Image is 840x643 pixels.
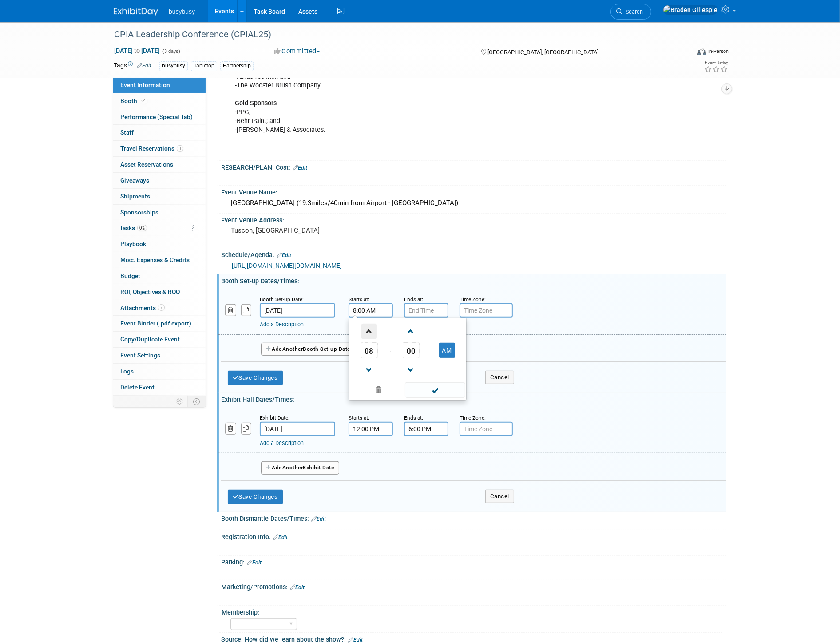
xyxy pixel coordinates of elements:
span: Tasks [119,224,147,231]
a: Increment Hour [361,320,378,342]
pre: Tuscon, [GEOGRAPHIC_DATA] [231,226,422,234]
a: Tasks0% [113,220,206,236]
span: 2 [158,304,165,311]
a: Copy/Duplicate Event [113,332,206,347]
input: Date [260,422,335,436]
a: Booth [113,93,206,109]
a: Shipments [113,189,206,204]
a: Misc. Expenses & Credits [113,252,206,268]
a: [URL][DOMAIN_NAME][DOMAIN_NAME] [232,262,342,269]
span: Giveaways [120,177,149,184]
div: Event Venue Name: [221,186,726,197]
button: AM [439,343,455,358]
button: AddAnotherExhibit Date [261,461,339,475]
small: Starts at: [349,296,369,302]
i: Booth reservation complete [141,98,146,103]
button: Save Changes [228,490,283,504]
span: Event Binder (.pdf export) [120,320,191,327]
span: Attachments [120,304,165,311]
a: Event Binder (.pdf export) [113,316,206,331]
img: Braden Gillespie [663,5,718,15]
a: Decrement Minute [403,358,420,381]
div: Booth Dismantle Dates/Times: [221,512,726,524]
a: Budget [113,268,206,284]
a: Playbook [113,236,206,252]
a: Edit [290,584,305,591]
span: Playbook [120,240,146,247]
small: Time Zone: [460,296,486,302]
div: CPIA Leadership Conference (CPIAL25) [111,27,676,43]
a: Sponsorships [113,205,206,220]
a: Giveaways [113,173,206,188]
a: Performance (Special Tab) [113,109,206,125]
a: Add a Description [260,321,304,328]
a: Asset Reservations [113,157,206,172]
div: Event Rating [704,61,728,65]
span: Event Settings [120,352,160,359]
span: Performance (Special Tab) [120,113,193,120]
span: Another [282,346,303,352]
input: Time Zone [460,422,513,436]
div: In-Person [708,48,729,55]
small: Exhibit Date: [260,415,289,421]
span: Budget [120,272,140,279]
td: : [388,342,392,358]
span: Sponsorships [120,209,158,216]
a: Edit [311,516,326,522]
div: Schedule/Agenda: [221,248,726,260]
input: Time Zone [460,303,513,318]
div: RESEARCH/PLAN: Cost: [221,161,726,172]
div: Partnership [220,61,254,71]
span: Pick Minute [403,342,420,358]
a: Done [404,385,466,397]
span: Misc. Expenses & Credits [120,256,190,263]
button: Cancel [485,371,514,384]
div: Membership: [222,606,722,617]
a: ROI, Objectives & ROO [113,284,206,300]
a: Search [610,4,651,20]
span: ROI, Objectives & ROO [120,288,180,295]
span: Event Information [120,81,170,88]
span: Search [622,8,643,15]
a: Travel Reservations1 [113,141,206,156]
button: AddAnotherBooth Set-up Date [261,343,355,356]
a: Add a Description [260,440,304,446]
img: Format-Inperson.png [697,48,706,55]
a: Edit [277,252,291,258]
img: ExhibitDay [114,8,158,16]
span: Pick Hour [361,342,378,358]
span: 1 [177,145,183,152]
a: Decrement Hour [361,358,378,381]
a: Edit [273,534,288,540]
input: Start Time [349,422,393,436]
a: Event Settings [113,348,206,363]
span: Booth [120,97,147,104]
div: Tabletop [191,61,217,71]
a: Delete Event [113,380,206,395]
small: Booth Set-up Date: [260,296,304,302]
span: Asset Reservations [120,161,173,168]
span: busybusy [169,8,195,15]
span: 0% [137,225,147,231]
div: Marketing/Promotions: [221,580,726,592]
button: Committed [271,47,324,56]
a: Logs [113,364,206,379]
span: (3 days) [162,48,180,54]
a: Staff [113,125,206,140]
span: Shipments [120,193,150,200]
b: Gold Sponsors [235,99,277,107]
div: Exhibit Hall Dates/Times: [221,393,726,404]
input: End Time [404,422,448,436]
span: Another [282,464,303,471]
button: Cancel [485,490,514,503]
a: Attachments2 [113,300,206,316]
a: Edit [293,165,307,171]
small: Ends at: [404,296,423,302]
small: Ends at: [404,415,423,421]
a: Clear selection [351,384,406,397]
span: to [133,47,141,54]
a: Event Information [113,77,206,93]
input: Start Time [349,303,393,318]
span: Copy/Duplicate Event [120,336,180,343]
div: Parking: [221,556,726,567]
